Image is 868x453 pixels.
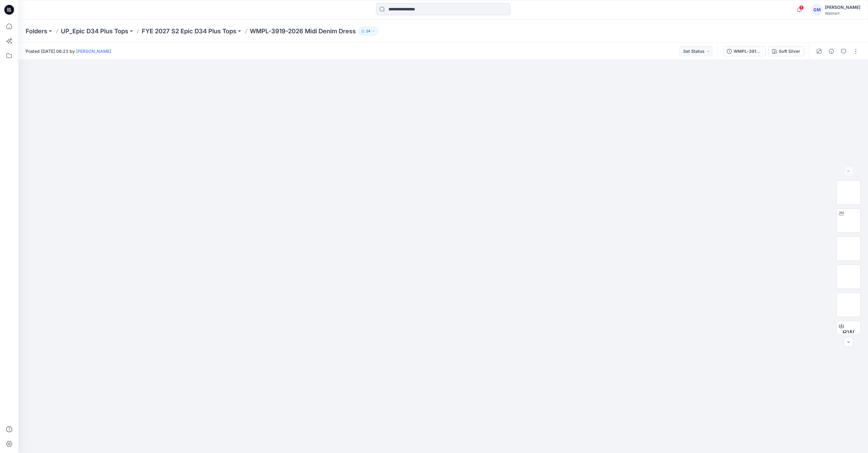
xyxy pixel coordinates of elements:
a: Folders [26,27,47,35]
button: Details [826,46,836,56]
a: [PERSON_NAME] [76,49,111,54]
a: UP_Epic D34 Plus Tops [61,27,128,35]
div: WMPL-3919-2026_Rev2_Midi Denim Dress_Full Colorway [734,48,762,55]
div: Walmart [825,11,860,16]
button: Soft Silver [768,46,804,56]
div: Soft Silver [779,48,800,55]
span: Posted [DATE] 06:23 by [26,48,111,54]
a: FYE 2027 S2 Epic D34 Plus Tops [142,27,236,35]
div: GM [811,4,822,15]
span: BW [842,327,855,338]
span: 1 [799,5,804,10]
button: 24 [358,27,378,35]
p: WMPL-3919-2026 Midi Denim Dress [250,27,356,35]
p: 24 [366,28,370,35]
button: WMPL-3919-2026_Rev2_Midi Denim Dress_Full Colorway [723,46,766,56]
div: [PERSON_NAME] [825,4,860,11]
